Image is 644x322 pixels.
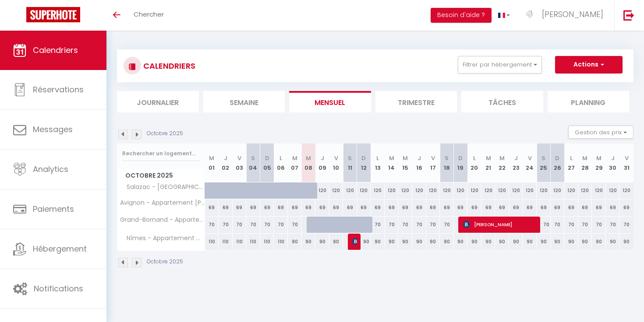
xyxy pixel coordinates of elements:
[467,234,481,250] div: 90
[371,217,385,233] div: 70
[606,143,620,182] th: 30
[203,91,285,112] li: Semaine
[578,234,592,250] div: 90
[288,143,302,182] th: 07
[578,217,592,233] div: 70
[274,234,288,250] div: 110
[224,154,227,162] abbr: J
[260,217,274,233] div: 70
[237,154,241,162] abbr: V
[564,143,578,182] th: 27
[611,154,615,162] abbr: J
[523,234,537,250] div: 90
[445,154,449,162] abbr: S
[440,217,454,233] div: 70
[33,164,68,175] span: Analytics
[473,154,476,162] abbr: L
[246,143,260,182] th: 04
[246,199,260,216] div: 69
[454,199,468,216] div: 69
[33,124,73,135] span: Messages
[486,154,491,162] abbr: M
[426,217,440,233] div: 70
[619,199,633,216] div: 69
[117,91,199,112] li: Journalier
[625,154,629,162] abbr: V
[301,199,315,216] div: 69
[523,182,537,199] div: 120
[385,143,399,182] th: 14
[343,182,357,199] div: 120
[122,146,200,161] input: Rechercher un logement...
[357,143,371,182] th: 12
[551,234,565,250] div: 90
[426,143,440,182] th: 17
[371,143,385,182] th: 13
[596,154,602,162] abbr: M
[592,199,606,216] div: 69
[265,154,269,162] abbr: D
[315,199,329,216] div: 69
[219,143,233,182] th: 02
[233,143,247,182] th: 03
[33,243,87,254] span: Hébergement
[219,234,233,250] div: 110
[454,182,468,199] div: 120
[551,199,565,216] div: 69
[385,182,399,199] div: 120
[440,199,454,216] div: 69
[592,234,606,250] div: 90
[289,91,371,112] li: Mensuel
[119,182,206,192] span: Salazac - [GEOGRAPHIC_DATA][PERSON_NAME]
[578,199,592,216] div: 69
[509,182,523,199] div: 120
[426,234,440,250] div: 90
[260,143,274,182] th: 05
[551,182,565,199] div: 120
[564,217,578,233] div: 70
[495,143,509,182] th: 22
[440,234,454,250] div: 90
[329,234,343,250] div: 90
[568,126,633,139] button: Gestion des prix
[537,234,551,250] div: 90
[371,182,385,199] div: 120
[592,182,606,199] div: 120
[523,8,536,21] img: ...
[537,199,551,216] div: 69
[371,234,385,250] div: 90
[329,143,343,182] th: 10
[209,154,214,162] abbr: M
[467,199,481,216] div: 69
[412,182,426,199] div: 120
[412,234,426,250] div: 90
[619,234,633,250] div: 90
[34,283,83,294] span: Notifications
[26,7,80,22] img: Super Booking
[592,217,606,233] div: 70
[219,199,233,216] div: 69
[495,234,509,250] div: 90
[458,56,542,73] button: Filtrer par hébergement
[564,199,578,216] div: 69
[481,199,495,216] div: 69
[306,154,311,162] abbr: M
[301,143,315,182] th: 08
[246,234,260,250] div: 110
[329,182,343,199] div: 120
[537,143,551,182] th: 25
[321,154,324,162] abbr: J
[315,182,329,199] div: 120
[412,199,426,216] div: 69
[412,217,426,233] div: 70
[592,143,606,182] th: 29
[357,199,371,216] div: 69
[418,154,421,162] abbr: J
[542,9,603,20] span: [PERSON_NAME]
[288,234,302,250] div: 90
[398,143,412,182] th: 15
[292,154,297,162] abbr: M
[329,199,343,216] div: 69
[147,258,183,266] p: Octobre 2025
[376,154,379,162] abbr: L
